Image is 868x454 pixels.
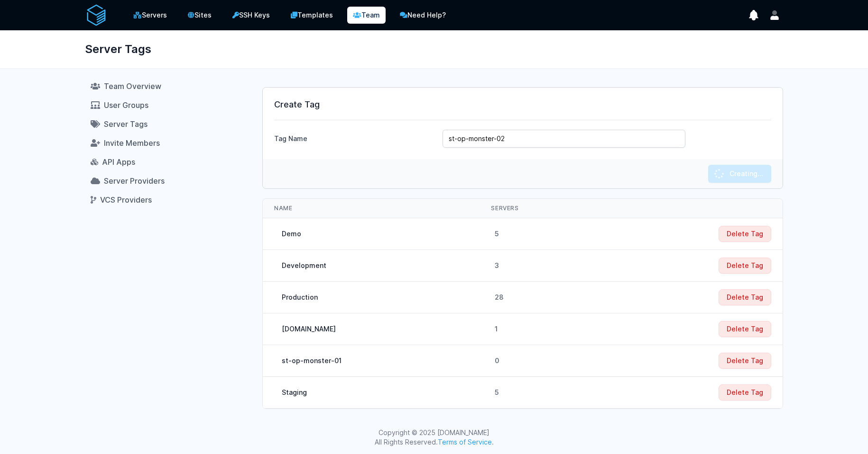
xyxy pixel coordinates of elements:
button: Delete Tag [719,353,771,369]
button: Creating... [708,165,771,183]
a: VCS Providers [85,191,251,208]
button: show notifications [745,7,762,24]
a: Terms of Service [438,438,492,446]
img: serverAuth logo [85,4,108,27]
a: Server Providers [85,172,251,189]
span: User Groups [104,100,148,110]
a: Server Tags [85,116,251,133]
span: 5 [491,229,503,239]
th: Name [263,199,480,218]
button: Delete Tag [719,384,771,401]
a: Team [347,7,386,24]
div: Production [282,293,318,302]
a: Invite Members [85,134,251,151]
button: Delete Tag [719,258,771,274]
th: Servers [480,199,601,218]
a: User Groups [85,97,251,114]
div: Development [282,261,326,270]
button: User menu [766,7,783,24]
span: VCS Providers [100,195,152,205]
a: Servers [127,6,174,25]
div: [DOMAIN_NAME] [282,324,336,334]
a: Need Help? [393,6,452,25]
a: Sites [181,6,218,25]
span: API Apps [102,157,135,167]
div: st-op-monster-01 [282,356,342,365]
button: Delete Tag [719,226,771,242]
h3: Create Tag [274,99,771,110]
a: Templates [284,6,340,25]
button: Delete Tag [719,289,771,305]
span: Team Overview [104,81,161,91]
span: 3 [491,261,503,270]
a: Team Overview [85,78,251,95]
span: Server Providers [104,176,165,186]
button: Delete Tag [719,321,771,337]
span: 28 [491,293,508,302]
a: API Apps [85,153,251,170]
label: Tag Name [274,130,435,143]
a: SSH Keys [226,6,277,25]
div: Staging [282,388,307,397]
h1: Server Tags [85,38,151,61]
span: 5 [491,388,503,397]
span: Invite Members [104,138,160,148]
span: 1 [491,324,502,334]
span: 0 [491,356,503,365]
div: Demo [282,229,301,239]
span: Server Tags [104,119,148,129]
